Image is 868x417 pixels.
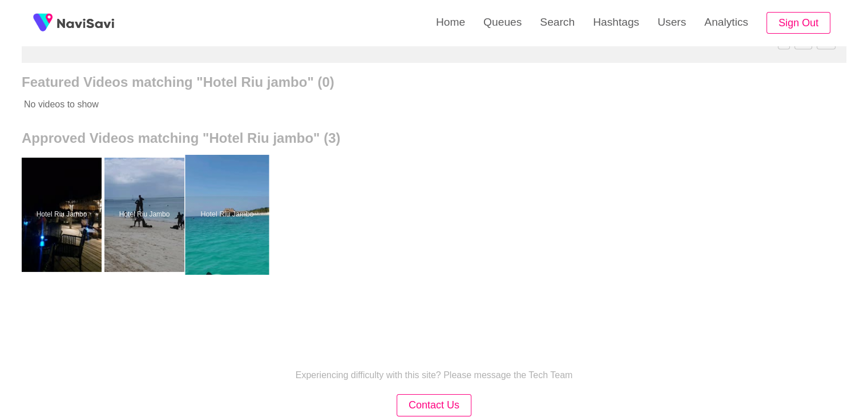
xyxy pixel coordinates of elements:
h2: Featured Videos matching "Hotel Riu jambo" (0) [22,74,846,90]
a: Hotel Riu JamboHotel Riu Jambo [104,158,187,272]
button: Contact Us [397,394,471,416]
a: Hotel Riu JamboHotel Riu Jambo [187,158,270,272]
p: Experiencing difficulty with this site? Please message the Tech Team [296,370,573,380]
button: Sign Out [766,12,830,34]
p: No videos to show [22,90,764,119]
a: Hotel Riu JamboHotel Riu Jambo [22,158,104,272]
h2: Approved Videos matching "Hotel Riu jambo" (3) [22,130,846,146]
img: fireSpot [57,17,114,29]
a: Contact Us [397,400,471,410]
img: fireSpot [29,9,57,37]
